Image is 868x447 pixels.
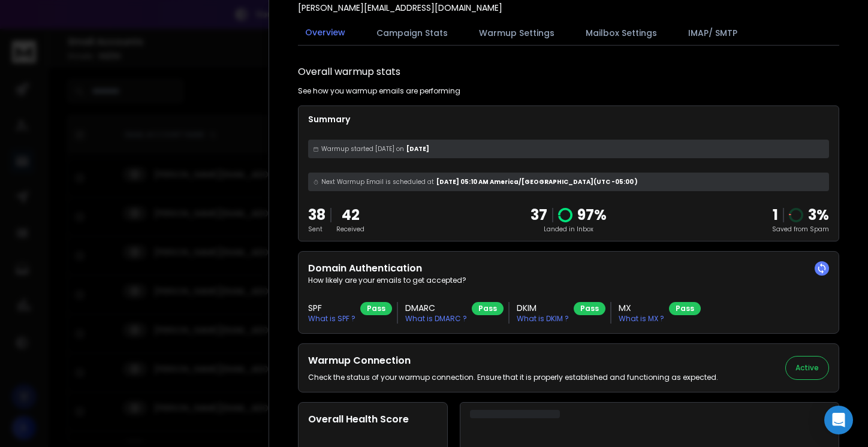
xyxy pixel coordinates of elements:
h2: Domain Authentication [308,261,829,276]
p: 97 % [577,206,607,225]
button: Overview [298,19,352,47]
div: Pass [669,302,701,315]
button: Warmup Settings [472,20,562,46]
p: What is DMARC ? [405,314,467,324]
p: [PERSON_NAME][EMAIL_ADDRESS][DOMAIN_NAME] [298,2,502,14]
button: IMAP/ SMTP [681,20,745,46]
span: Warmup started [DATE] on [321,144,404,153]
h3: MX [619,302,664,314]
div: Pass [472,302,504,315]
h3: SPF [308,302,355,314]
p: Check the status of your warmup connection. Ensure that it is properly established and functionin... [308,373,718,382]
button: Active [785,356,829,380]
p: Received [336,225,364,234]
p: Landed in Inbox [531,225,607,234]
div: Open Intercom Messenger [824,406,853,434]
div: Pass [360,302,392,315]
p: 38 [308,206,325,225]
div: [DATE] 05:10 AM America/[GEOGRAPHIC_DATA] (UTC -05:00 ) [308,173,829,191]
p: 37 [531,206,547,225]
h3: DKIM [517,302,569,314]
button: Mailbox Settings [578,20,664,46]
p: 42 [336,206,364,225]
div: Pass [574,302,605,315]
button: Campaign Stats [369,20,455,46]
div: [DATE] [308,140,829,158]
p: What is MX ? [619,314,664,324]
p: See how you warmup emails are performing [298,86,460,96]
p: Sent [308,225,325,234]
h2: Overall Health Score [308,412,438,427]
p: How likely are your emails to get accepted? [308,276,829,285]
strong: 1 [773,205,778,225]
p: Saved from Spam [772,225,829,234]
p: What is DKIM ? [517,314,569,324]
h3: DMARC [405,302,467,314]
p: 3 % [808,206,829,225]
p: Summary [308,113,829,125]
p: What is SPF ? [308,314,355,324]
h1: Overall warmup stats [298,65,400,79]
h2: Warmup Connection [308,354,718,368]
span: Next Warmup Email is scheduled at [321,177,434,186]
